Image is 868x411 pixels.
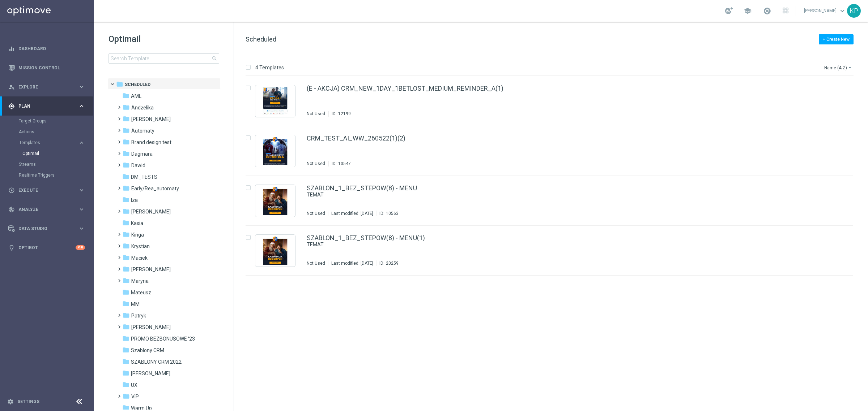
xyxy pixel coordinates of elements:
[19,118,75,124] a: Target Groups
[19,161,75,167] a: Streams
[19,140,85,146] div: Templates keyboard_arrow_right
[18,188,78,192] span: Execute
[131,301,140,307] span: MM
[131,278,149,284] span: Maryna
[8,103,78,109] div: Plan
[328,211,376,216] div: Last modified: [DATE]
[307,185,417,191] a: SZABLON_1_BEZ_STEPOW(8) - MENU
[8,245,15,251] i: lightbulb
[8,84,78,90] div: Explore
[131,370,170,377] span: Tomek K.
[18,104,78,108] span: Plan
[78,139,85,146] i: keyboard_arrow_right
[122,173,129,180] i: folder
[386,211,399,216] div: 10563
[803,5,847,16] a: [PERSON_NAME]keyboard_arrow_down
[328,111,351,117] div: ID:
[131,220,143,226] span: Kasia
[19,159,93,170] div: Streams
[123,104,130,111] i: folder
[123,150,130,157] i: folder
[131,266,171,273] span: Marcin G.
[847,4,861,18] div: KP
[8,65,85,71] div: Mission Control
[22,148,93,159] div: Optimail
[338,161,351,166] div: 10547
[123,242,130,250] i: folder
[8,187,85,193] button: play_circle_outline Execute keyboard_arrow_right
[123,254,130,261] i: folder
[8,103,85,109] div: gps_fixed Plan keyboard_arrow_right
[122,300,129,307] i: folder
[19,170,93,181] div: Realtime Triggers
[18,226,78,231] span: Data Studio
[123,231,130,238] i: folder
[122,346,129,354] i: folder
[78,206,85,213] i: keyboard_arrow_right
[78,225,85,232] i: keyboard_arrow_right
[122,219,129,226] i: folder
[131,174,157,180] span: DM_TESTS
[8,84,85,90] button: person_search Explore keyboard_arrow_right
[131,197,138,203] span: Iza
[123,161,130,169] i: folder
[8,84,15,90] i: person_search
[109,53,219,64] input: Search Template
[122,335,129,342] i: folder
[131,324,171,330] span: Piotr G.
[122,381,129,388] i: folder
[122,92,129,99] i: folder
[19,129,75,135] a: Actions
[7,398,14,405] i: settings
[19,137,93,159] div: Templates
[131,312,146,319] span: Patryk
[131,151,153,157] span: Dagmara
[246,35,276,43] span: Scheduled
[122,196,129,203] i: folder
[19,172,75,178] a: Realtime Triggers
[386,260,399,266] div: 20259
[18,39,85,58] a: Dashboard
[8,187,15,194] i: play_circle_outline
[8,245,85,251] div: lightbulb Optibot +10
[307,111,325,117] div: Not Used
[212,56,217,61] span: search
[131,243,150,250] span: Krystian
[376,260,399,266] div: ID:
[8,103,15,109] i: gps_fixed
[76,245,85,250] div: +10
[109,33,219,45] h1: Optimail
[8,46,15,52] i: equalizer
[125,81,150,88] span: Scheduled
[376,211,399,216] div: ID:
[8,58,85,77] div: Mission Control
[131,289,151,296] span: Mateusz
[78,187,85,194] i: keyboard_arrow_right
[307,191,806,198] a: TEMAT
[8,207,85,212] button: track_changes Analyze keyboard_arrow_right
[122,369,129,377] i: folder
[824,63,854,72] button: Name (A-Z)arrow_drop_down
[131,347,164,354] span: Szablony CRM
[123,393,130,400] i: folder
[257,187,293,215] img: 10563.jpeg
[328,161,351,166] div: ID:
[123,138,130,146] i: folder
[131,116,171,122] span: Antoni L.
[8,238,85,257] div: Optibot
[131,393,139,400] span: VIP
[131,139,171,146] span: Brand design test
[131,232,144,238] span: Kinga
[131,93,141,99] span: AML
[131,208,171,215] span: Kamil N.
[819,34,854,44] button: + Create New
[123,265,130,273] i: folder
[131,185,179,192] span: Early/Rea_automaty
[307,241,806,248] a: TEMAT
[131,104,154,111] span: Andżelika
[18,207,78,212] span: Analyze
[19,126,93,137] div: Actions
[131,127,154,134] span: Automaty
[8,226,85,232] button: Data Studio keyboard_arrow_right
